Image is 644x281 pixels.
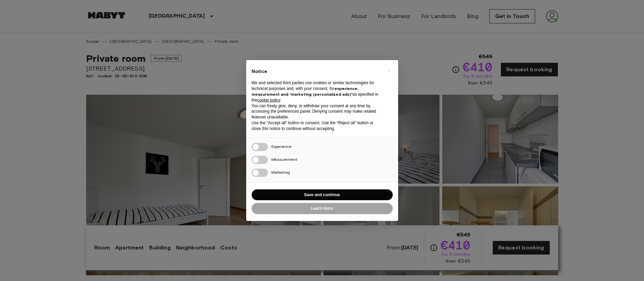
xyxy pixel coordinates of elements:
[252,103,382,120] p: You can freely give, deny, or withdraw your consent at any time by accessing the preferences pane...
[252,86,358,97] strong: experience, measurement and “marketing (personalized ads)”
[257,98,280,102] a: cookie policy
[271,170,290,175] span: Marketing
[252,203,393,214] button: Learn more
[271,144,292,149] span: Experience
[252,80,382,103] p: We and selected third parties use cookies or similar technologies for technical purposes and, wit...
[252,68,382,75] h2: Notice
[252,189,393,201] button: Save and continue
[252,120,382,132] p: Use the “Accept all” button to consent. Use the “Reject all” button or close this notice to conti...
[384,65,395,76] button: Close this notice
[388,67,390,75] span: ×
[271,157,297,162] span: Measurement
